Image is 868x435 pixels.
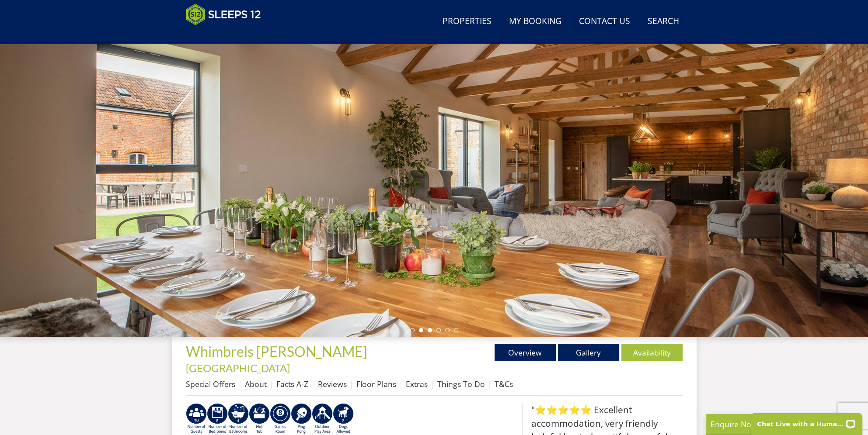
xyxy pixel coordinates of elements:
[186,343,367,360] span: Whimbrels [PERSON_NAME]
[207,403,228,435] img: AD_4nXe1XpTIAEHoz5nwg3FCfZpKQDpRv3p1SxNSYWA7LaRp_HGF3Dt8EJSQLVjcZO3YeF2IOuV2C9mjk8Bx5AyTaMC9IedN7...
[186,379,235,389] a: Special Offers
[276,379,308,389] a: Facts A-Z
[495,379,513,389] a: T&Cs
[356,379,396,389] a: Floor Plans
[249,403,270,435] img: AD_4nXcpX5uDwed6-YChlrI2BYOgXwgg3aqYHOhRm0XfZB-YtQW2NrmeCr45vGAfVKUq4uWnc59ZmEsEzoF5o39EWARlT1ewO...
[291,403,312,435] img: AD_4nXf2Q94ffpGXNmMHEqFpcKZOxu3NY14_PvGsQpDjL9A9u883-38K6QlcEQx0K0t9mf7AueqVcxRxDCE4LvZ95ovnSx9X0...
[333,403,354,435] img: AD_4nXe7_8LrJK20fD9VNWAdfykBvHkWcczWBt5QOadXbvIwJqtaRaRf-iI0SeDpMmH1MdC9T1Vy22FMXzzjMAvSuTB5cJ7z5...
[621,344,683,361] a: Availability
[186,362,290,374] a: [GEOGRAPHIC_DATA]
[437,379,485,389] a: Things To Do
[186,3,261,25] img: Sleeps 12
[318,379,347,389] a: Reviews
[575,12,634,31] a: Contact Us
[270,403,291,435] img: AD_4nXdrZMsjcYNLGsKuA84hRzvIbesVCpXJ0qqnwZoX5ch9Zjv73tWe4fnFRs2gJ9dSiUubhZXckSJX_mqrZBmYExREIfryF...
[181,31,273,38] iframe: Customer reviews powered by Trustpilot
[186,403,207,435] img: AD_4nXd7Jw9jimJs05Tr1qQ7rTwUvSx-Bfz59LkXg24-sba_DUSXesjeHq8ylsfaXUTs-MPS1YHn6ZRc6sK5A2zfxy6xsGlts...
[495,344,556,361] a: Overview
[312,403,333,435] img: AD_4nXfjdDqPkGBf7Vpi6H87bmAUe5GYCbodrAbU4sf37YN55BCjSXGx5ZgBV7Vb9EJZsXiNVuyAiuJUB3WVt-w9eJ0vaBcHg...
[558,344,619,361] a: Gallery
[228,403,249,435] img: AD_4nXcy0HGcWq0J58LOYxlnSwjVFwquWFvCZzbxSKcxp4HYiQm3ScM_WSVrrYu9bYRIOW8FKoV29fZURc5epz-Si4X9-ID0x...
[745,407,868,435] iframe: LiveChat chat widget
[186,343,370,360] a: Whimbrels [PERSON_NAME]
[505,12,565,31] a: My Booking
[406,379,428,389] a: Extras
[439,12,495,31] a: Properties
[711,418,842,430] p: Enquire Now
[245,379,267,389] a: About
[644,12,683,31] a: Search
